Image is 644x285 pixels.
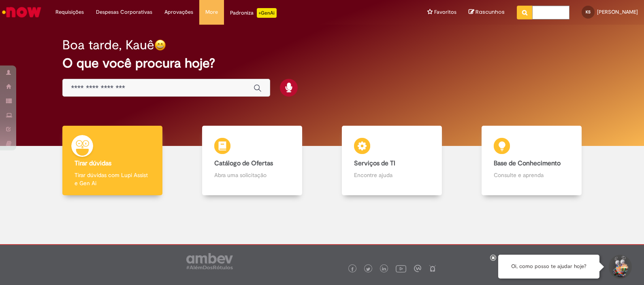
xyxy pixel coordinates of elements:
b: Serviços de TI [354,159,395,167]
div: Oi, como posso te ajudar hoje? [498,255,599,279]
img: ServiceNow [1,4,43,20]
b: Tirar dúvidas [75,159,111,167]
b: Catálogo de Ofertas [214,159,273,167]
p: Consulte e aprenda [494,171,569,179]
p: Encontre ajuda [354,171,430,179]
button: Pesquisar [517,6,533,19]
span: Requisições [55,8,84,16]
img: happy-face.png [154,39,166,51]
img: logo_footer_linkedin.png [382,267,386,272]
a: Tirar dúvidas Tirar dúvidas com Lupi Assist e Gen Ai [43,126,182,196]
img: logo_footer_workplace.png [414,265,421,272]
p: Tirar dúvidas com Lupi Assist e Gen Ai [75,171,150,187]
img: logo_footer_facebook.png [350,267,354,271]
img: logo_footer_ambev_rotulo_gray.png [186,253,233,269]
div: Padroniza [230,8,277,18]
a: Catálogo de Ofertas Abra uma solicitação [182,126,322,196]
span: KS [586,9,591,15]
h2: Boa tarde, Kauê [62,38,154,52]
a: Serviços de TI Encontre ajuda [322,126,462,196]
span: Aprovações [164,8,193,16]
img: logo_footer_naosei.png [429,265,436,272]
span: Despesas Corporativas [96,8,152,16]
h2: O que você procura hoje? [62,56,581,70]
span: [PERSON_NAME] [597,8,638,15]
span: More [205,8,218,16]
a: Rascunhos [469,8,505,16]
b: Base de Conhecimento [494,159,561,167]
p: +GenAi [257,8,277,18]
button: Iniciar Conversa de Suporte [608,255,632,279]
img: logo_footer_youtube.png [396,263,406,274]
img: logo_footer_twitter.png [366,267,370,271]
span: Rascunhos [476,8,505,16]
p: Abra uma solicitação [214,171,290,179]
a: Base de Conhecimento Consulte e aprenda [462,126,601,196]
span: Favoritos [434,8,456,16]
